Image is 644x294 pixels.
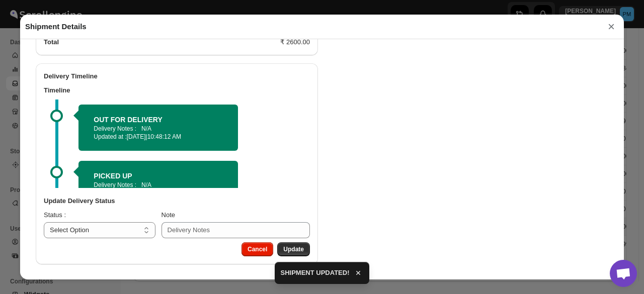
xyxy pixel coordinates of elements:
[604,20,619,34] button: ×
[94,133,223,141] p: Updated at :
[242,242,273,256] button: Cancel
[25,22,87,32] h2: Shipment Details
[127,133,181,140] span: [DATE] | 10:48:12 AM
[610,260,637,287] div: Open chat
[141,125,151,133] p: N/A
[280,37,310,47] div: ₹ 2600.00
[283,245,304,253] span: Update
[277,242,310,256] button: Update
[162,211,175,219] span: Note
[44,71,310,81] h2: Delivery Timeline
[281,268,350,278] span: SHIPMENT UPDATED!
[44,211,66,219] span: Status :
[94,125,136,133] p: Delivery Notes :
[44,85,310,95] h3: Timeline
[44,38,59,46] b: Total
[248,245,267,253] span: Cancel
[141,181,151,189] p: N/A
[162,222,310,238] input: Delivery Notes
[94,115,223,125] h2: OUT FOR DELIVERY
[44,196,310,206] h3: Update Delivery Status
[94,181,136,189] p: Delivery Notes :
[94,171,223,181] h2: PICKED UP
